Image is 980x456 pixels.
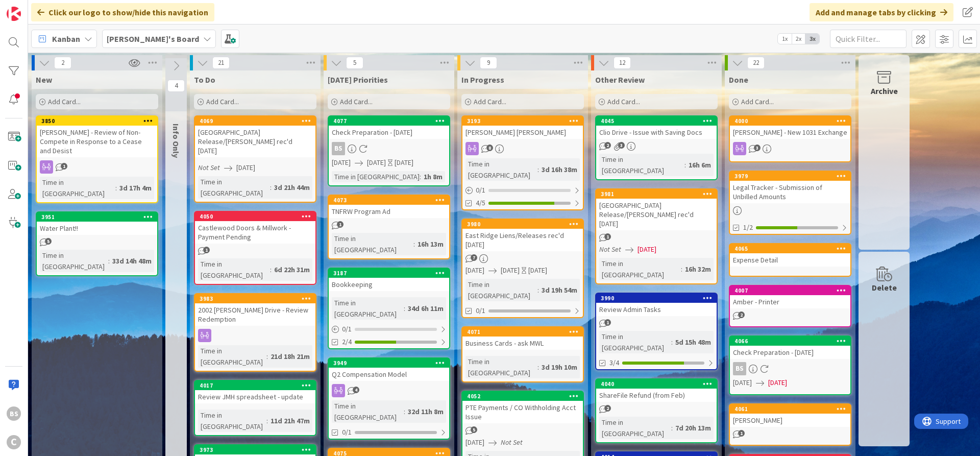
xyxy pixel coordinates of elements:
span: 2 [738,311,745,318]
span: [DATE] [501,265,520,276]
div: [GEOGRAPHIC_DATA] Release/[PERSON_NAME] rec'd [DATE] [596,199,717,230]
a: 3990Review Admin TasksTime in [GEOGRAPHIC_DATA]:5d 15h 48m3/4 [595,293,718,370]
div: 21d 18h 21m [268,351,312,362]
div: 4069 [200,117,315,125]
div: Clio Drive - Issue with Saving Docs [596,126,717,139]
div: 33d 14h 48m [110,255,154,267]
a: 3979Legal Tracker - Submission of Unbilled Amounts1/2 [729,171,851,235]
div: 3980East Ridge Liens/Releases rec'd [DATE] [462,220,583,251]
span: : [681,263,682,275]
div: Click our logo to show/hide this navigation [31,3,214,21]
div: 3981[GEOGRAPHIC_DATA] Release/[PERSON_NAME] rec'd [DATE] [596,189,717,230]
div: 4069[GEOGRAPHIC_DATA] Release/[PERSON_NAME] rec'd [DATE] [195,116,315,157]
span: 4 [167,80,185,92]
span: 1 [738,430,745,437]
span: Kanban [52,33,80,45]
div: 3951 [41,213,157,221]
span: : [115,182,117,194]
div: Review JMH spreadsheet - update [195,390,315,403]
div: East Ridge Liens/Releases rec'd [DATE] [462,229,583,251]
div: 4071 [467,328,583,335]
div: 3980 [462,220,583,229]
i: Not Set [599,245,621,254]
span: 3x [805,34,819,44]
a: 3981[GEOGRAPHIC_DATA] Release/[PERSON_NAME] rec'd [DATE]Not Set[DATE]Time in [GEOGRAPHIC_DATA]:16... [595,188,718,284]
span: 9 [480,57,497,69]
span: : [404,406,405,417]
div: 3850[PERSON_NAME] - Review of Non-Compete in Response to a Cease and Desist [37,116,157,157]
div: C [7,435,21,449]
span: Add Card... [607,97,640,106]
div: 16h 13m [415,238,446,250]
a: 4069[GEOGRAPHIC_DATA] Release/[PERSON_NAME] rec'd [DATE]Not Set[DATE]Time in [GEOGRAPHIC_DATA]:3d... [194,115,316,203]
div: Review Admin Tasks [596,303,717,316]
a: 4077Check Preparation - [DATE]BS[DATE][DATE][DATE]Time in [GEOGRAPHIC_DATA]:1h 8m [328,115,450,186]
span: 0 / 1 [342,324,352,334]
div: 32d 11h 8m [405,406,446,417]
div: 3187 [333,270,449,277]
div: 4066Check Preparation - [DATE] [730,337,850,359]
div: 4040 [596,379,717,389]
div: 4050Castlewood Doors & Millwork - Payment Pending [195,212,315,244]
div: 39832002 [PERSON_NAME] Drive - Review Redemption [195,294,315,326]
a: 4073TNFRW Program AdTime in [GEOGRAPHIC_DATA]:16h 13m [328,195,450,259]
div: 4077 [329,116,449,126]
div: BS [730,362,850,375]
div: Time in [GEOGRAPHIC_DATA] [599,331,671,353]
a: 3949Q2 Compensation ModelTime in [GEOGRAPHIC_DATA]:32d 11h 8m0/1 [328,357,450,440]
div: [PERSON_NAME] - New 1031 Exchange [730,126,850,139]
a: 3187BookkeepingTime in [GEOGRAPHIC_DATA]:34d 6h 11m0/12/4 [328,268,450,349]
div: 11d 21h 47m [268,415,312,426]
span: Support [21,2,46,14]
span: Done [729,75,748,85]
span: : [404,303,405,314]
div: 4061 [734,405,850,413]
i: Not Set [501,438,523,447]
div: Time in [GEOGRAPHIC_DATA] [198,410,266,432]
a: 4000[PERSON_NAME] - New 1031 Exchange [729,115,851,162]
span: : [413,238,415,250]
a: 3980East Ridge Liens/Releases rec'd [DATE][DATE][DATE][DATE]Time in [GEOGRAPHIC_DATA]:3d 19h 54m0/1 [461,219,584,318]
div: Check Preparation - [DATE] [730,346,850,359]
div: ShareFile Refund (from Feb) [596,389,717,402]
div: 4065 [734,245,850,252]
span: [DATE] [638,244,656,255]
div: 4040ShareFile Refund (from Feb) [596,379,717,402]
span: : [420,171,421,182]
span: : [266,415,268,426]
div: 4061[PERSON_NAME] [730,404,850,427]
div: 4073TNFRW Program Ad [329,196,449,218]
div: Time in [GEOGRAPHIC_DATA] [465,279,537,301]
div: 4045 [596,116,717,126]
div: Time in [GEOGRAPHIC_DATA] [40,177,115,199]
div: 3d 19h 10m [539,362,580,373]
div: Add and manage tabs by clicking [810,3,953,21]
div: 4052 [462,392,583,401]
div: Time in [GEOGRAPHIC_DATA] [198,258,270,281]
div: Time in [GEOGRAPHIC_DATA] [198,345,266,368]
div: 3983 [195,294,315,303]
div: BS [7,406,21,421]
div: Expense Detail [730,253,850,267]
span: 3/4 [609,357,619,368]
span: Today's Priorities [328,75,388,85]
div: 4007 [730,286,850,295]
div: Time in [GEOGRAPHIC_DATA] [332,400,404,423]
div: Check Preparation - [DATE] [329,126,449,139]
a: 3951Water Plant!!Time in [GEOGRAPHIC_DATA]:33d 14h 48m [36,211,158,276]
div: 3850 [37,116,157,126]
span: 7 [471,254,477,261]
div: 4050 [195,212,315,221]
a: 4066Check Preparation - [DATE]BS[DATE][DATE] [729,335,851,395]
div: 16h 32m [682,263,714,275]
span: : [266,351,268,362]
div: 4017 [195,381,315,390]
div: Castlewood Doors & Millwork - Payment Pending [195,221,315,244]
span: : [537,284,539,296]
div: 4000 [734,117,850,125]
div: 5d 15h 48m [673,337,714,348]
span: 1 [203,247,210,253]
input: Quick Filter... [830,30,906,48]
div: 4000[PERSON_NAME] - New 1031 Exchange [730,116,850,139]
div: Archive [871,85,898,97]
